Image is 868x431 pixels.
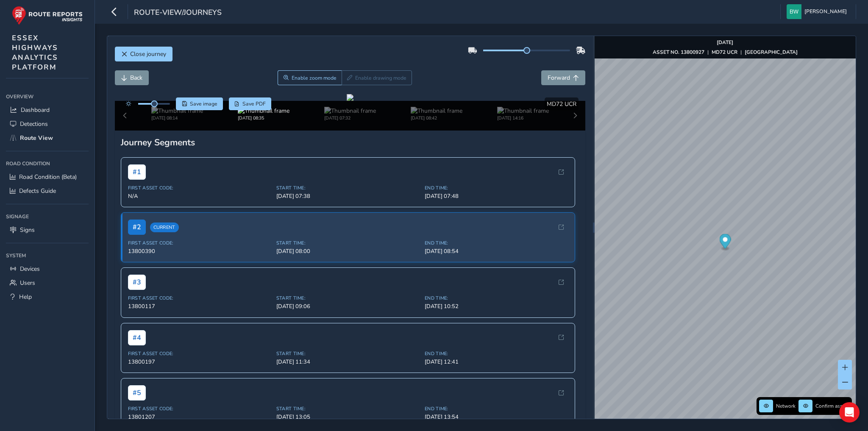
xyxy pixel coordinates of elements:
[276,358,420,366] span: [DATE] 11:34
[717,39,733,46] strong: [DATE]
[411,115,462,121] div: [DATE] 08:42
[276,413,420,421] span: [DATE] 13:05
[276,192,420,200] span: [DATE] 07:38
[128,295,271,301] span: First Asset Code:
[497,107,549,115] img: Thumbnail frame
[128,358,271,366] span: 13800197
[324,107,376,115] img: Thumbnail frame
[653,49,798,56] div: | |
[839,402,860,423] div: Open Intercom Messenger
[6,290,89,304] a: Help
[20,265,40,273] span: Devices
[787,4,850,19] button: [PERSON_NAME]
[20,134,53,142] span: Route View
[6,157,89,170] div: Road Condition
[128,220,146,235] span: # 2
[497,115,549,121] div: [DATE] 14:16
[6,90,89,103] div: Overview
[130,74,142,82] span: Back
[150,222,179,232] span: Current
[425,240,568,246] span: End Time:
[276,240,420,246] span: Start Time:
[547,100,576,108] span: MD72 UCR
[190,100,217,107] span: Save image
[719,234,731,251] div: Map marker
[425,350,568,357] span: End Time:
[176,97,223,110] button: Save
[6,131,89,145] a: Route View
[324,115,376,121] div: [DATE] 07:32
[238,115,289,121] div: [DATE] 08:35
[128,385,146,400] span: # 5
[20,279,35,287] span: Users
[6,170,89,184] a: Road Condition (Beta)
[115,70,149,85] button: Back
[6,117,89,131] a: Detections
[425,192,568,200] span: [DATE] 07:48
[276,247,420,255] span: [DATE] 08:00
[229,97,272,110] button: PDF
[276,350,420,357] span: Start Time:
[128,192,271,200] span: N/A
[787,4,801,19] img: diamond-layout
[712,49,737,56] strong: MD72 UCR
[425,358,568,366] span: [DATE] 12:41
[130,50,166,58] span: Close journey
[425,303,568,310] span: [DATE] 10:52
[425,185,568,191] span: End Time:
[128,240,271,246] span: First Asset Code:
[425,247,568,255] span: [DATE] 08:54
[745,49,798,56] strong: [GEOGRAPHIC_DATA]
[541,70,585,85] button: Forward
[276,303,420,310] span: [DATE] 09:06
[128,275,146,290] span: # 3
[128,247,271,255] span: 13800390
[815,403,849,409] span: Confirm assets
[653,49,704,56] strong: ASSET NO. 13800927
[276,185,420,191] span: Start Time:
[128,413,271,421] span: 13801207
[6,210,89,223] div: Signage
[128,330,146,345] span: # 4
[276,406,420,412] span: Start Time:
[804,4,847,19] span: [PERSON_NAME]
[19,293,32,301] span: Help
[411,107,462,115] img: Thumbnail frame
[128,350,271,357] span: First Asset Code:
[292,75,337,81] span: Enable zoom mode
[278,70,342,85] button: Zoom
[238,107,289,115] img: Thumbnail frame
[12,33,58,72] span: ESSEX HIGHWAYS ANALYTICS PLATFORM
[425,295,568,301] span: End Time:
[128,303,271,310] span: 13800117
[548,74,570,82] span: Forward
[6,184,89,198] a: Defects Guide
[276,295,420,301] span: Start Time:
[425,406,568,412] span: End Time:
[128,164,146,180] span: # 1
[128,406,271,412] span: First Asset Code:
[115,47,172,61] button: Close journey
[6,223,89,237] a: Signs
[134,7,222,19] span: route-view/journeys
[425,413,568,421] span: [DATE] 13:54
[20,226,35,234] span: Signs
[128,185,271,191] span: First Asset Code:
[19,173,77,181] span: Road Condition (Beta)
[6,249,89,262] div: System
[6,103,89,117] a: Dashboard
[20,120,48,128] span: Detections
[19,187,56,195] span: Defects Guide
[6,262,89,276] a: Devices
[6,276,89,290] a: Users
[21,106,50,114] span: Dashboard
[121,136,580,148] div: Journey Segments
[151,107,203,115] img: Thumbnail frame
[242,100,266,107] span: Save PDF
[776,403,796,409] span: Network
[151,115,203,121] div: [DATE] 08:14
[12,6,83,25] img: rr logo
